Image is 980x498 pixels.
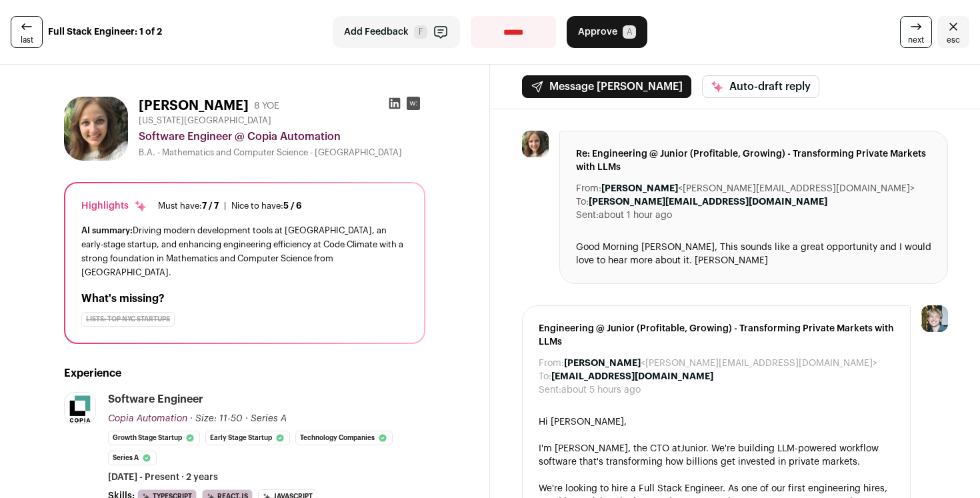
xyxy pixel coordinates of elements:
h2: Experience [64,365,425,381]
div: I'm [PERSON_NAME], the CTO at . We're building LLM-powered workflow software that's transforming ... [539,442,894,469]
span: Series A [251,414,287,423]
span: [US_STATE][GEOGRAPHIC_DATA] [139,115,271,126]
b: [PERSON_NAME][EMAIL_ADDRESS][DOMAIN_NAME] [589,197,827,207]
span: 5 / 6 [283,201,302,210]
h2: What's missing? [81,291,408,307]
dd: about 5 hours ago [561,383,641,397]
button: Auto-draft reply [702,75,819,98]
span: esc [947,35,960,45]
dt: Sent: [539,383,561,397]
div: Good Morning [PERSON_NAME], This sounds like a great opportunity and I would love to hear more ab... [576,241,931,267]
span: A [623,25,636,39]
span: Engineering @ Junior (Profitable, Growing) - Transforming Private Markets with LLMs [539,322,894,349]
span: 7 / 7 [202,201,219,210]
div: Nice to have: [231,201,302,211]
img: bfa3c9555210b458e1fea70aefd645043a0dcea2b728877f8c5f01a74dba6266.jpg [522,131,549,157]
button: Approve A [567,16,647,48]
div: Must have: [158,201,219,211]
dd: <[PERSON_NAME][EMAIL_ADDRESS][DOMAIN_NAME]> [601,182,915,195]
span: next [908,35,924,45]
dt: From: [576,182,601,195]
span: Copia Automation [108,414,187,423]
span: last [21,35,33,45]
span: [DATE] - Present · 2 years [108,471,218,484]
strong: Full Stack Engineer: 1 of 2 [48,25,162,39]
li: Series A [108,451,157,465]
a: next [900,16,932,48]
span: Approve [578,25,617,39]
span: · Size: 11-50 [190,414,243,423]
a: last [11,16,43,48]
div: Software Engineer @ Copia Automation [139,129,425,145]
div: B.A. - Mathematics and Computer Science - [GEOGRAPHIC_DATA] [139,147,425,158]
li: Early Stage Startup [205,431,290,445]
span: Re: Engineering @ Junior (Profitable, Growing) - Transforming Private Markets with LLMs [576,147,931,174]
img: ae2eea877e667cea33fe3b6b6175dbadf1d6c25571f4c141295a85e4975d9d89.png [65,391,95,425]
button: Message [PERSON_NAME] [522,75,691,98]
span: Add Feedback [344,25,409,39]
dt: To: [576,195,589,209]
div: Hi [PERSON_NAME], [539,415,894,429]
dt: From: [539,357,564,370]
a: Close [937,16,969,48]
span: F [414,25,427,39]
li: Technology Companies [295,431,393,445]
li: Growth Stage Startup [108,431,200,445]
div: Software Engineer [108,392,203,407]
span: · [245,412,248,425]
img: bfa3c9555210b458e1fea70aefd645043a0dcea2b728877f8c5f01a74dba6266.jpg [64,97,128,161]
dd: <[PERSON_NAME][EMAIL_ADDRESS][DOMAIN_NAME]> [564,357,877,370]
div: Highlights [81,199,147,213]
div: Lists: Top NYC Startups [81,312,175,327]
div: 8 YOE [254,99,279,113]
h1: [PERSON_NAME] [139,97,249,115]
dd: about 1 hour ago [599,209,672,222]
a: Junior [681,444,706,453]
b: [EMAIL_ADDRESS][DOMAIN_NAME] [551,372,713,381]
dt: To: [539,370,551,383]
div: Driving modern development tools at [GEOGRAPHIC_DATA], an early-stage startup, and enhancing engi... [81,223,408,280]
button: Add Feedback F [333,16,460,48]
img: 6494470-medium_jpg [921,305,948,332]
b: [PERSON_NAME] [564,359,641,368]
span: AI summary: [81,226,133,235]
ul: | [158,201,302,211]
dt: Sent: [576,209,599,222]
b: [PERSON_NAME] [601,184,678,193]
